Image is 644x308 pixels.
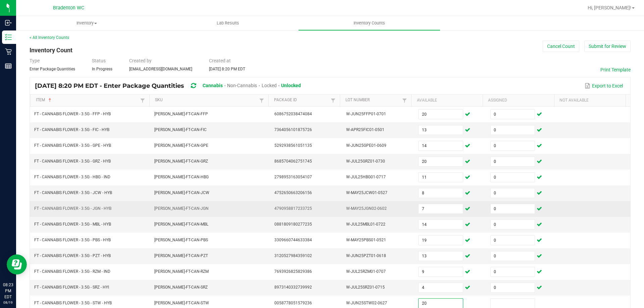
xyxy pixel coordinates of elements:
[34,222,111,227] span: FT - CANNABIS FLOWER - 3.5G - MBL - HYB
[47,98,53,103] span: Sortable
[274,285,312,290] span: 8973140332739992
[155,98,258,103] a: SKUSortable
[274,253,312,258] span: 3120527984359102
[274,190,312,195] span: 4752650663206156
[34,190,112,195] span: FT - CANNABIS FLOWER - 3.5G - JCW - HYB
[262,83,277,88] span: Locked
[154,127,207,132] span: [PERSON_NAME]-FT-CAN-FIC
[258,96,266,105] a: Filter
[154,301,209,305] span: [PERSON_NAME]-FT-CAN-STW
[346,222,385,227] span: W-JUL25MBL01-0722
[346,238,386,242] span: W-MAY25PBS01-0521
[274,127,312,132] span: 7364056101875726
[3,300,13,305] p: 08/19
[30,47,72,54] span: Inventory Count
[154,253,208,258] span: [PERSON_NAME]-FT-CAN-PZT
[543,41,579,52] button: Cancel Count
[274,175,312,179] span: 2798953163054107
[34,301,112,305] span: FT - CANNABIS FLOWER - 3.5G - STW - HYB
[35,80,306,92] div: [DATE] 8:20 PM EDT - Enter Package Quantities
[346,175,386,179] span: W-JUL25HBG01-0717
[483,95,554,107] th: Assigned
[154,285,208,290] span: [PERSON_NAME]-FT-CAN-SRZ
[34,127,109,132] span: FT - CANNABIS FLOWER - 3.5G - FIC - HYB
[154,206,209,211] span: [PERSON_NAME]-FT-CAN-JGN
[274,159,312,164] span: 8685704062751745
[30,58,40,63] span: Type
[16,20,157,26] span: Inventory
[411,95,483,107] th: Available
[154,269,209,274] span: [PERSON_NAME]-FT-CAN-RZM
[154,190,209,195] span: [PERSON_NAME]-FT-CAN-JCW
[5,63,12,69] inline-svg: Reports
[400,96,409,105] a: Filter
[588,5,631,10] span: Hi, [PERSON_NAME]!
[227,83,257,88] span: Non-Cannabis
[34,206,111,211] span: FT - CANNABIS FLOWER - 3.5G - JGN - HYB
[3,282,13,300] p: 08:23 PM EDT
[7,254,27,274] iframe: Resource center
[583,80,625,91] button: Export to Excel
[34,175,110,179] span: FT - CANNABIS FLOWER - 3.5G - HBG - IND
[346,269,386,274] span: W-JUL25RZM01-0707
[274,143,312,148] span: 5292938561051135
[346,112,386,116] span: W-JUN25FFP01-0701
[274,269,312,274] span: 7693926825829386
[154,159,208,164] span: [PERSON_NAME]-FT-CAN-GRZ
[274,222,312,227] span: 0881809180277235
[36,98,139,103] a: ItemSortable
[274,301,312,305] span: 0058778051579236
[34,159,111,164] span: FT - CANNABIS FLOWER - 3.5G - GRZ - HYB
[281,83,301,88] span: Unlocked
[129,58,152,63] span: Created by
[554,95,626,107] th: Not Available
[345,98,400,103] a: Lot NumberSortable
[5,48,12,55] inline-svg: Retail
[16,16,157,30] a: Inventory
[34,269,110,274] span: FT - CANNABIS FLOWER - 3.5G - RZM - IND
[129,67,192,71] span: [EMAIL_ADDRESS][DOMAIN_NAME]
[274,206,312,211] span: 4790958817233725
[344,20,394,26] span: Inventory Counts
[139,96,147,105] a: Filter
[274,112,312,116] span: 6086752038474084
[346,159,385,164] span: W-JUL25GRZ01-0730
[600,66,631,73] button: Print Template
[346,206,387,211] span: W-MAY25JGN02-0602
[346,143,386,148] span: W-JUN25GPE01-0609
[157,16,299,30] a: Lab Results
[53,5,84,11] span: Bradenton WC
[34,238,111,242] span: FT - CANNABIS FLOWER - 3.5G - PBS - HYB
[30,67,75,71] span: Enter Package Quantities
[34,285,109,290] span: FT - CANNABIS FLOWER - 3.5G - SRZ - HYI
[154,143,208,148] span: [PERSON_NAME]-FT-CAN-GPE
[209,67,245,71] span: [DATE] 8:20 PM EDT
[92,67,112,71] span: In Progress
[329,96,337,105] a: Filter
[346,127,384,132] span: W-APR25FIC01-0501
[5,19,12,26] inline-svg: Inbound
[34,253,111,258] span: FT - CANNABIS FLOWER - 3.5G - PZT - HYB
[154,175,209,179] span: [PERSON_NAME]-FT-CAN-HBG
[154,238,208,242] span: [PERSON_NAME]-FT-CAN-PBS
[154,222,208,227] span: [PERSON_NAME]-FT-CAN-MBL
[92,58,106,63] span: Status
[346,190,387,195] span: W-MAY25JCW01-0527
[5,34,12,41] inline-svg: Inventory
[154,112,208,116] span: [PERSON_NAME]-FT-CAN-FFP
[274,238,312,242] span: 3309660744633384
[346,253,386,258] span: W-JUN25PZT01-0618
[346,285,385,290] span: W-JUL25SRZ01-0715
[299,16,440,30] a: Inventory Counts
[274,98,329,103] a: Package IdSortable
[209,58,231,63] span: Created at
[203,83,223,88] span: Cannabis
[34,112,111,116] span: FT - CANNABIS FLOWER - 3.5G - FFP - HYB
[30,35,69,40] a: < All Inventory Counts
[34,143,111,148] span: FT - CANNABIS FLOWER - 3.5G - GPE - HYB
[584,41,631,52] button: Submit for Review
[208,20,248,26] span: Lab Results
[346,301,387,305] span: W-JUN25STW02-0627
